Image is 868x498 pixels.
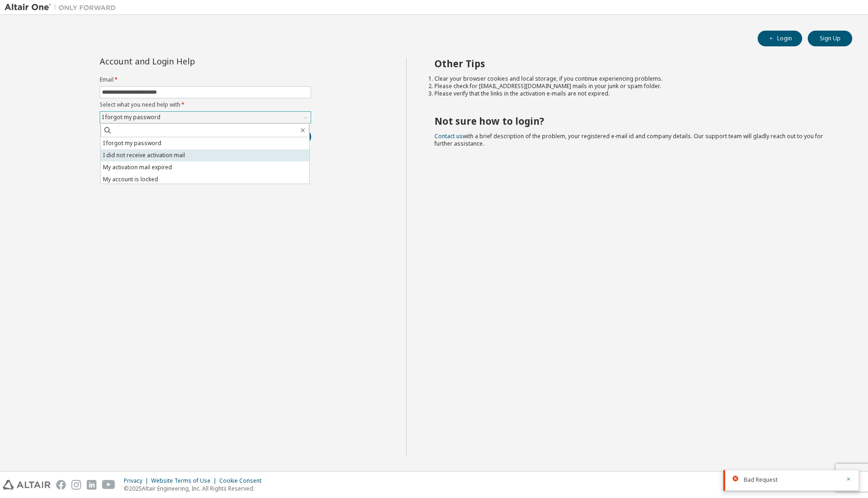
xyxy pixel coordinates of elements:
p: © 2025 Altair Engineering, Inc. All Rights Reserved. [124,485,267,492]
img: Altair One [5,3,121,12]
button: Sign Up [808,31,852,46]
li: I forgot my password [101,137,309,149]
label: Email [100,76,311,83]
h2: Other Tips [434,57,836,70]
button: Login [758,31,802,46]
div: I forgot my password [101,112,162,122]
li: Please verify that the links in the activation e-mails are not expired. [434,90,836,97]
h2: Not sure how to login? [434,115,836,127]
label: Select what you need help with [100,101,311,109]
div: Privacy [124,477,151,485]
img: altair_logo.svg [3,480,51,490]
img: facebook.svg [56,480,66,490]
span: Bad Request [744,476,778,484]
a: Contact us [434,132,463,140]
li: Please check for [EMAIL_ADDRESS][DOMAIN_NAME] mails in your junk or spam folder. [434,83,836,90]
img: youtube.svg [102,480,115,490]
span: with a brief description of the problem, your registered e-mail id and company details. Our suppo... [434,132,823,147]
div: Account and Login Help [100,57,269,65]
img: linkedin.svg [87,480,96,490]
div: I forgot my password [100,112,311,123]
li: Clear your browser cookies and local storage, if you continue experiencing problems. [434,75,836,83]
img: instagram.svg [71,480,81,490]
div: Website Terms of Use [151,477,219,485]
div: Cookie Consent [219,477,267,485]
